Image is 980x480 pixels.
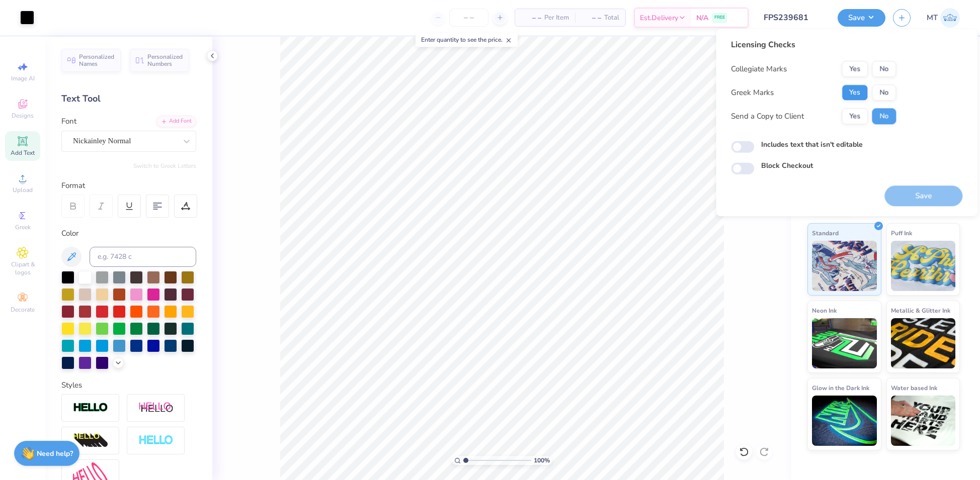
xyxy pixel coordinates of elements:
input: Untitled Design [756,8,830,28]
img: Shadow [138,402,174,414]
span: Upload [13,186,33,194]
img: Metallic & Glitter Ink [891,318,956,368]
span: Designs [12,112,34,120]
div: Color [61,228,196,239]
div: Styles [61,379,196,391]
img: Standard [812,241,877,291]
img: 3d Illusion [73,433,108,449]
button: Yes [842,61,868,77]
label: Includes text that isn't editable [761,139,863,150]
span: – – [581,13,601,23]
a: MT [927,8,960,28]
span: Personalized Numbers [147,53,183,67]
div: Send a Copy to Client [731,111,804,122]
input: e.g. 7428 c [90,247,196,267]
div: Enter quantity to see the price. [416,33,518,47]
img: Glow in the Dark Ink [812,396,877,446]
div: Format [61,180,197,191]
button: Yes [842,84,868,101]
button: No [872,61,896,77]
label: Font [61,116,76,127]
button: No [872,84,896,101]
img: Neon Ink [812,318,877,368]
span: Neon Ink [812,305,837,316]
img: Stroke [73,402,108,414]
span: 100 % [534,456,550,465]
div: Greek Marks [731,87,774,99]
span: Image AI [11,74,35,82]
span: MT [927,12,938,24]
span: Total [604,13,619,23]
span: Per Item [544,13,569,23]
span: Clipart & logos [5,260,40,276]
img: Michelle Tapire [940,8,960,28]
div: Collegiate Marks [731,63,787,75]
span: Water based Ink [891,382,937,393]
button: Yes [842,108,868,124]
button: Switch to Greek Letters [133,162,196,170]
img: Puff Ink [891,241,956,291]
span: N/A [696,13,708,23]
input: – – [449,9,488,27]
img: Water based Ink [891,396,956,446]
img: Negative Space [138,435,174,446]
span: Glow in the Dark Ink [812,382,869,393]
div: Text Tool [61,92,196,106]
div: Add Font [156,116,196,127]
span: Puff Ink [891,228,912,238]
label: Block Checkout [761,161,813,171]
span: FREE [714,14,725,21]
span: Est. Delivery [640,13,678,23]
span: Decorate [11,306,35,314]
span: Metallic & Glitter Ink [891,305,950,316]
button: Save [838,9,885,27]
span: Personalized Names [79,53,115,67]
span: Standard [812,228,839,238]
div: Licensing Checks [731,39,896,51]
button: No [872,108,896,124]
span: Greek [15,223,31,231]
strong: Need help? [37,449,73,458]
span: – – [521,13,541,23]
span: Add Text [11,149,35,157]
